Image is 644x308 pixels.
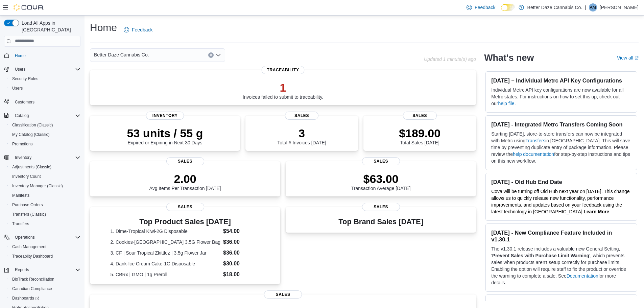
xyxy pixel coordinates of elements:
button: Manifests [7,191,83,200]
span: Classification (Classic) [12,122,53,128]
dd: $30.00 [223,260,260,268]
button: Cash Management [7,242,83,252]
span: My Catalog (Classic) [9,131,80,139]
span: Canadian Compliance [12,286,52,291]
span: Inventory Count [9,172,80,181]
p: Individual Metrc API key configurations are now available for all Metrc states. For instructions ... [491,87,631,107]
button: Transfers [7,219,83,229]
span: Feedback [132,26,152,33]
span: Home [12,51,80,60]
dd: $54.00 [223,227,260,235]
a: Feedback [464,1,498,14]
button: Clear input [208,52,214,58]
button: Catalog [1,111,83,120]
div: Total Sales [DATE] [399,126,440,145]
svg: External link [635,56,639,60]
span: Adjustments (Classic) [12,164,51,170]
span: Cova will be turning off Old Hub next year on [DATE]. This change allows us to quickly release ne... [491,189,629,214]
a: Feedback [121,23,155,37]
a: Classification (Classic) [9,121,56,129]
button: Adjustments (Classic) [7,162,83,172]
span: My Catalog (Classic) [12,132,50,137]
a: Security Roles [9,75,41,83]
img: Cova [14,4,44,11]
span: Cash Management [9,243,80,251]
a: Users [9,84,25,92]
span: Inventory [146,112,184,120]
button: Inventory Manager (Classic) [7,181,83,191]
dt: 4. Dank-Ice Cream Cake-1G Disposable [111,260,220,267]
div: Transaction Average [DATE] [351,172,411,191]
h3: [DATE] - Integrated Metrc Transfers Coming Soon [491,121,631,128]
span: Inventory Manager (Classic) [12,183,63,189]
a: Documentation [567,273,598,279]
span: Reports [12,266,80,274]
button: Operations [1,233,83,242]
button: Open list of options [216,52,221,58]
a: Traceabilty Dashboard [9,252,55,260]
span: Sales [362,157,400,165]
button: BioTrack Reconciliation [7,275,83,284]
p: 1 [243,81,324,94]
dt: 1. Dime-Tropical Kiwi-2G Disposable [111,228,220,235]
a: help documentation [513,151,554,157]
div: Total # Invoices [DATE] [277,126,326,145]
a: Inventory Manager (Classic) [9,182,66,190]
span: Classification (Classic) [9,121,80,129]
div: Invoices failed to submit to traceability. [243,81,324,100]
button: Canadian Compliance [7,284,83,293]
a: Manifests [9,191,32,199]
span: Traceability [262,66,305,74]
span: Sales [166,203,204,211]
span: Inventory [12,153,80,162]
a: Inventory Count [9,172,44,181]
a: Learn More [584,209,609,214]
p: Starting [DATE], store-to-store transfers can now be integrated with Metrc using in [GEOGRAPHIC_D... [491,131,631,164]
button: Reports [1,265,83,275]
span: Customers [15,99,34,105]
p: [PERSON_NAME] [600,3,639,11]
button: Customers [1,97,83,107]
span: Sales [264,290,302,299]
p: 3 [277,126,326,140]
span: Load All Apps in [GEOGRAPHIC_DATA] [19,20,80,33]
input: Dark Mode [501,4,515,11]
button: Purchase Orders [7,200,83,210]
span: Dark Mode [501,11,501,11]
p: $63.00 [351,172,411,186]
dt: 3. CF | Sour Tropical Zkittlez | 3.5g Flower Jar [111,250,220,256]
a: Cash Management [9,243,49,251]
span: Home [15,53,26,58]
p: Better Daze Cannabis Co. [527,3,582,11]
span: AM [590,3,596,11]
span: Security Roles [12,76,38,81]
span: Dashboards [12,295,39,301]
span: Manifests [9,191,80,199]
span: Promotions [12,141,33,147]
button: Inventory Count [7,172,83,181]
dt: 5. CBRx | GMO | 1g Preroll [111,271,220,278]
h3: Top Brand Sales [DATE] [338,218,423,226]
button: Users [1,65,83,74]
span: Manifests [12,193,29,198]
dd: $36.00 [223,238,260,246]
a: Dashboards [7,293,83,303]
span: Sales [166,157,204,165]
dd: $36.00 [223,249,260,257]
span: BioTrack Reconciliation [12,277,54,282]
span: Transfers [9,220,80,228]
span: Customers [12,98,80,106]
p: | [585,3,586,11]
dd: $18.00 [223,270,260,279]
span: Users [15,67,25,72]
strong: Prevent Sales with Purchase Limit Warning [492,253,589,258]
a: Adjustments (Classic) [9,163,54,171]
button: Promotions [7,139,83,149]
span: Catalog [12,112,80,120]
span: Inventory [15,155,31,160]
span: Promotions [9,140,80,148]
a: help file [498,101,514,106]
span: Sales [285,112,319,120]
button: My Catalog (Classic) [7,130,83,139]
